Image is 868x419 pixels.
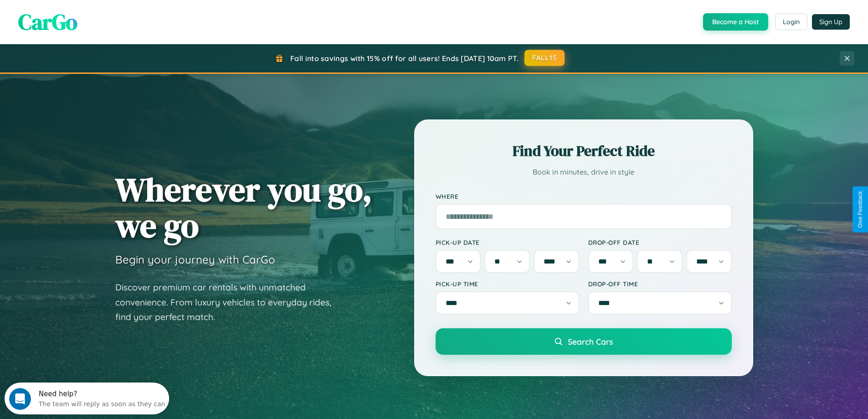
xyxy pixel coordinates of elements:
[4,4,169,29] div: Open Intercom Messenger
[436,141,732,161] h2: Find Your Perfect Ride
[436,328,732,355] button: Search Cars
[524,50,565,66] button: FALL15
[588,238,732,246] label: Drop-off Date
[812,14,850,30] button: Sign Up
[436,238,579,246] label: Pick-up Date
[115,253,275,266] h3: Begin your journey with CarGo
[857,191,863,228] div: Give Feedback
[436,192,732,200] label: Where
[568,336,613,347] span: Search Cars
[5,383,169,414] iframe: Intercom live chat discovery launcher
[9,388,31,410] iframe: Intercom live chat
[115,171,372,243] h1: Wherever you go, we go
[290,54,519,63] span: Fall into savings with 15% off for all users! Ends [DATE] 10am PT.
[436,280,579,288] label: Pick-up Time
[115,280,343,325] p: Discover premium car rentals with unmatched convenience. From luxury vehicles to everyday rides, ...
[588,280,732,288] label: Drop-off Time
[775,14,807,30] button: Login
[436,166,732,179] p: Book in minutes, drive in style
[34,8,161,15] div: Need help?
[34,15,161,25] div: The team will reply as soon as they can
[703,13,768,31] button: Become a Host
[18,7,77,37] span: CarGo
